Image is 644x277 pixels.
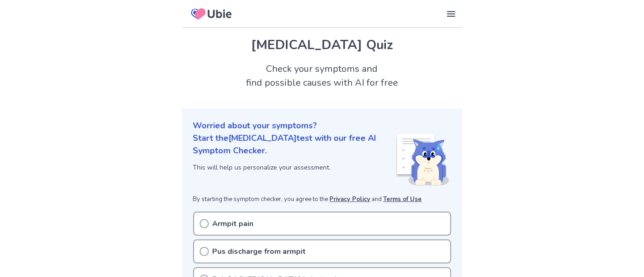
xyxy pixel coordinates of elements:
a: Terms of Use [384,195,422,203]
p: Worried about your symptoms? [193,120,451,132]
p: Start the [MEDICAL_DATA] test with our free AI Symptom Checker. [193,132,396,157]
h1: [MEDICAL_DATA] Quiz [193,35,451,55]
p: This will help us personalize your assessment. [193,163,396,172]
p: Armpit pain [213,218,254,229]
p: By starting the symptom checker, you agree to the and [193,195,451,204]
a: Privacy Policy [330,195,371,203]
img: Shiba [396,134,449,186]
p: Pus discharge from armpit [213,246,306,257]
h2: Check your symptoms and find possible causes with AI for free [182,62,462,90]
